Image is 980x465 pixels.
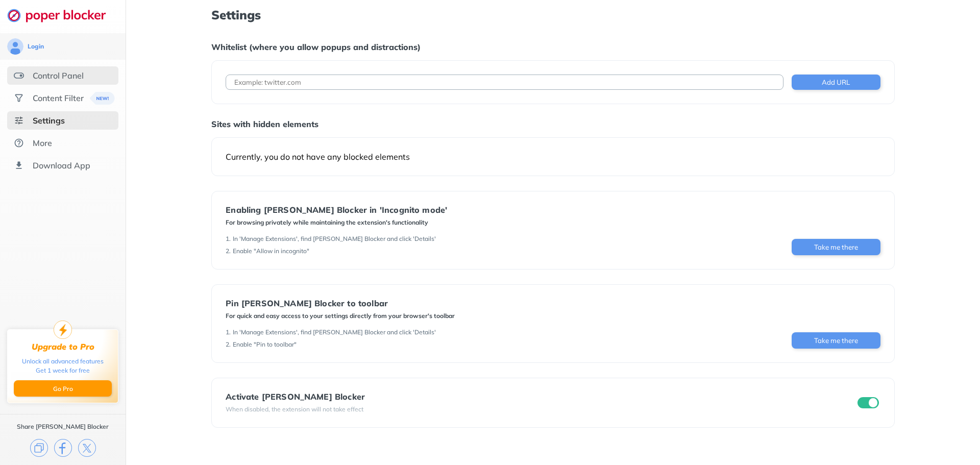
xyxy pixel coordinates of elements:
[226,152,880,162] div: Currently, you do not have any blocked elements
[226,75,783,90] input: Example: twitter.com
[226,218,447,227] div: For browsing privately while maintaining the extension's functionality
[233,328,436,336] div: In 'Manage Extensions', find [PERSON_NAME] Blocker and click 'Details'
[226,205,447,214] div: Enabling [PERSON_NAME] Blocker in 'Incognito mode'
[226,235,231,243] div: 1 .
[32,342,94,352] div: Upgrade to Pro
[226,299,455,308] div: Pin [PERSON_NAME] Blocker to toolbar
[211,119,894,129] div: Sites with hidden elements
[14,160,24,170] img: download-app.svg
[792,332,880,349] button: Take me there
[36,366,90,375] div: Get 1 week for free
[14,380,112,397] button: Go Pro
[226,340,231,349] div: 2 .
[233,235,436,243] div: In 'Manage Extensions', find [PERSON_NAME] Blocker and click 'Details'
[792,239,880,255] button: Take me there
[14,93,24,103] img: social.svg
[211,42,894,52] div: Whitelist (where you allow popups and distractions)
[233,247,309,255] div: Enable "Allow in incognito"
[226,312,455,320] div: For quick and easy access to your settings directly from your browser's toolbar
[22,357,104,366] div: Unlock all advanced features
[54,439,72,457] img: facebook.svg
[792,75,880,90] button: Add URL
[211,8,894,21] h1: Settings
[226,328,231,336] div: 1 .
[226,405,365,413] div: When disabled, the extension will not take effect
[33,70,84,81] div: Control Panel
[14,138,24,148] img: about.svg
[33,115,65,126] div: Settings
[54,321,72,339] img: upgrade-to-pro.svg
[78,439,96,457] img: x.svg
[33,93,84,103] div: Content Filter
[28,42,44,51] div: Login
[226,392,365,401] div: Activate [PERSON_NAME] Blocker
[7,38,23,55] img: avatar.svg
[14,115,24,126] img: settings-selected.svg
[7,8,117,22] img: logo-webpage.svg
[17,423,109,431] div: Share [PERSON_NAME] Blocker
[33,138,52,148] div: More
[30,439,48,457] img: copy.svg
[226,247,231,255] div: 2 .
[33,160,90,170] div: Download App
[14,70,24,81] img: features.svg
[90,92,115,105] img: menuBanner.svg
[233,340,297,349] div: Enable "Pin to toolbar"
